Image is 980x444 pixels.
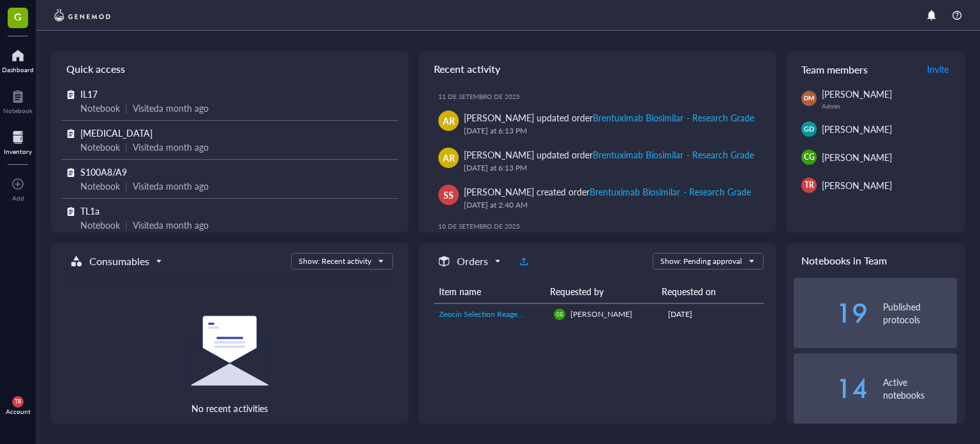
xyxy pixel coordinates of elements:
[3,107,33,114] div: Notebook
[299,256,371,267] div: Show: Recent activity
[464,185,751,199] div: [PERSON_NAME] created order
[80,126,152,139] span: [MEDICAL_DATA]
[804,151,815,163] span: CG
[443,188,454,202] span: SS
[80,140,120,154] div: Notebook
[822,179,892,192] span: [PERSON_NAME]
[805,180,814,191] span: TR
[464,199,755,211] div: [DATE] at 2:40 AM
[125,101,128,115] div: |
[545,280,656,303] th: Requested by
[2,66,34,73] div: Dashboard
[80,165,127,178] span: S100A8/A9
[429,180,766,217] a: SS[PERSON_NAME] created orderBrentuximab Biosimilar - Research Grade[DATE] at 2:40 AM
[4,148,32,155] div: Inventory
[80,218,120,232] div: Notebook
[51,51,408,87] div: Quick access
[80,179,120,193] div: Notebook
[439,309,524,319] span: Zeocin Selection Reagent
[794,378,868,399] div: 14
[822,123,892,135] span: [PERSON_NAME]
[4,127,32,155] a: Inventory
[51,8,114,23] img: genemod-logo
[133,179,209,193] div: Visited a month ago
[133,218,209,232] div: Visited a month ago
[89,254,149,269] h5: Consumables
[464,162,755,174] div: [DATE] at 6:13 PM
[464,148,754,162] div: [PERSON_NAME] updated order
[786,243,965,279] div: Notebooks in Team
[464,111,754,125] div: [PERSON_NAME] updated order
[804,94,814,103] span: DM
[883,376,957,401] div: Active notebooks
[133,101,209,115] div: Visited a month ago
[12,194,24,202] div: Add
[570,309,632,319] span: [PERSON_NAME]
[125,218,128,232] div: |
[3,86,33,114] a: Notebook
[429,142,766,180] a: AR[PERSON_NAME] updated orderBrentuximab Biosimilar - Research Grade[DATE] at 6:13 PM
[786,51,965,87] div: Team members
[2,45,34,73] a: Dashboard
[804,124,814,134] span: GD
[660,256,742,267] div: Show: Pending approval
[927,63,949,75] span: Invite
[657,280,754,303] th: Requested on
[556,311,563,317] span: CG
[883,300,957,326] div: Published protocols
[457,254,488,269] h5: Orders
[429,105,766,142] a: AR[PERSON_NAME] updated orderBrentuximab Biosimilar - Research Grade[DATE] at 6:13 PM
[794,303,868,323] div: 19
[926,59,949,79] button: Invite
[668,309,759,320] div: [DATE]
[822,102,957,110] div: Admin
[80,204,100,217] span: TL1a
[125,140,128,154] div: |
[80,88,98,100] span: IL17
[434,280,545,303] th: Item name
[133,140,209,154] div: Visited a month ago
[6,408,31,415] div: Account
[438,93,766,100] div: 11 de setembro de 2025
[443,151,455,165] span: AR
[464,125,755,137] div: [DATE] at 6:13 PM
[125,179,128,193] div: |
[590,185,750,198] div: Brentuximab Biosimilar - Research Grade
[822,151,892,164] span: [PERSON_NAME]
[593,148,754,161] div: Brentuximab Biosimilar - Research Grade
[443,114,455,128] span: AR
[15,399,21,405] span: TR
[419,51,776,87] div: Recent activity
[822,88,892,100] span: [PERSON_NAME]
[14,8,22,24] span: G
[190,316,269,386] img: Empty state
[80,101,120,115] div: Notebook
[593,111,754,124] div: Brentuximab Biosimilar - Research Grade
[439,309,544,320] a: Zeocin Selection Reagent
